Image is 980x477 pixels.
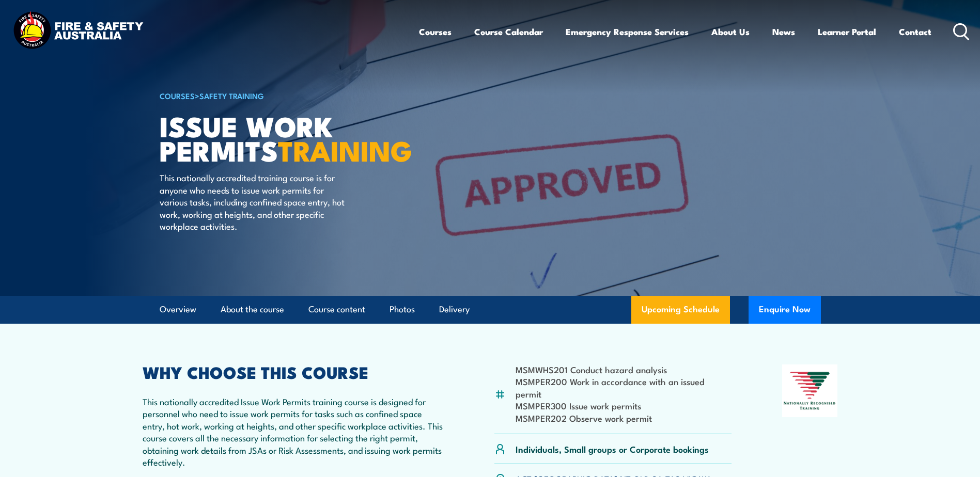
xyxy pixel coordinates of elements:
a: Learner Portal [818,18,876,45]
a: Emergency Response Services [566,18,689,45]
a: News [772,18,795,45]
a: About Us [711,18,750,45]
img: Nationally Recognised Training logo. [782,364,838,417]
a: Safety Training [199,90,264,101]
li: MSMWHS201 Conduct hazard analysis [516,363,732,375]
a: Upcoming Schedule [631,296,730,324]
p: This nationally accredited training course is for anyone who needs to issue work permits for vari... [160,171,348,232]
strong: TRAINING [278,128,412,171]
li: MSMPER202 Observe work permit [516,412,732,424]
a: COURSES [160,90,195,101]
a: About the course [221,296,284,323]
h2: WHY CHOOSE THIS COURSE [143,364,444,379]
button: Enquire Now [749,296,821,324]
a: Photos [390,296,415,323]
a: Contact [899,18,931,45]
p: This nationally accredited Issue Work Permits training course is designed for personnel who need ... [143,395,444,468]
li: MSMPER200 Work in accordance with an issued permit [516,375,732,400]
h1: Issue Work Permits [160,114,415,162]
a: Course content [308,296,365,323]
a: Delivery [439,296,470,323]
a: Course Calendar [474,18,543,45]
a: Courses [419,18,452,45]
h6: > [160,89,415,102]
a: Overview [160,296,196,323]
li: MSMPER300 Issue work permits [516,400,732,411]
p: Individuals, Small groups or Corporate bookings [516,443,709,455]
